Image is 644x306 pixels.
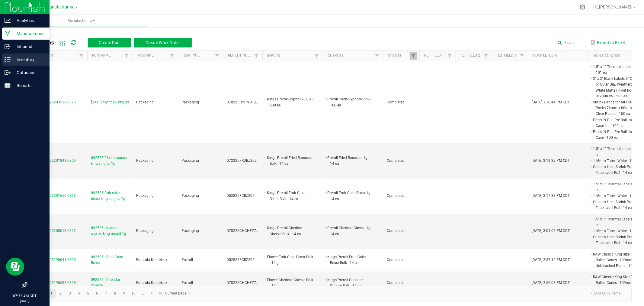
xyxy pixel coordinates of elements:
[134,38,192,47] button: Create Work Order
[181,158,199,163] span: Packaging
[181,100,199,104] span: Packaging
[227,158,257,163] span: 072325FRDBZ202
[323,50,383,61] th: Outputs
[66,289,74,298] a: Page 3
[532,229,570,233] span: [DATE] 3:01:07 PM CDT
[592,193,640,199] li: 116mm Tube - White - 14 ea
[111,289,120,298] a: Page 8
[266,190,314,202] li: Kings Preroll-Fruit Cake Beast-Bulk - 14 ea
[3,293,47,299] p: 07:32 AM CDT
[592,199,640,211] li: Custom Heat Shrink Pre-Roll Tube Label Roll - 14 ea
[266,96,314,108] li: Kings Preroll-Hypnotik-Bulk - 500 ea
[592,274,640,292] li: RAW Classic King Size Pre-Rolled Cones | 109mm - Unbleached Paper - 14 ea
[91,155,129,167] span: 092525-fried bananas king singles 1g
[168,52,175,60] a: Filter
[3,299,47,303] p: [DATE]
[11,43,47,50] p: Inbound
[75,289,83,298] a: Page 4
[148,289,156,298] a: Go to the next page
[326,254,374,266] li: Kings Preroll-Fruit Cake Beast-Bulk - 14 ea
[136,258,167,262] span: Futurola Knockbox
[460,53,482,58] a: Ref Field 2Sortable
[136,100,154,104] span: Packaging
[592,117,640,129] li: Press 'N Pull Pre-Roll Joint Case Lid - 100 ea
[159,291,163,296] span: Go to the last page
[91,190,129,202] span: 092525-fruit cake beast king singles 1g
[92,53,123,58] a: Run NameSortable
[30,229,76,233] span: MP-20250925200018-6867
[84,289,92,298] a: Page 5
[5,31,11,37] inline-svg: Manufacturing
[592,181,640,193] li: 1.5" x 1" Thermal Labels - 1 ea
[592,228,640,234] li: 116mm Tube - White - 14 ea
[5,70,11,76] inline-svg: Outbound
[387,194,405,198] span: Completed
[120,289,129,298] a: Page 9
[194,288,625,298] kendo-pager-info: 1 - 30 of 6672 items
[14,18,148,23] span: Manufacturing
[326,155,374,167] li: Preroll-Fried Bananas-1g - 14 ea
[11,17,47,24] p: Analytics
[136,194,154,198] span: Packaging
[91,254,129,266] span: 092525 - Fruit Cake Beast
[30,281,76,285] span: MP-20250925195538-6865
[30,194,76,198] span: MP-20250925201650-6868
[5,83,11,89] inline-svg: Reports
[227,194,255,198] span: 052825FCBZ202
[183,53,213,58] a: Run TypeSortable
[123,52,130,60] a: Filter
[30,158,76,163] span: MP-20250925201842-6869
[31,37,196,48] div: All Runs
[56,289,65,298] a: Page 2
[592,234,640,246] li: Custom Heat Shrink Pre-Roll Tube Label Roll - 14 ea
[326,225,374,237] li: Preroll-Cheddar Cheeze-1g - 14 ea
[532,194,570,198] span: [DATE] 3:17:38 PM CDT
[589,37,626,48] button: Export to Excel
[253,52,260,60] a: Filter
[592,158,640,164] li: 116mm Tube - White - 14 ea
[14,15,148,27] a: Manufacturing
[266,155,314,167] li: Kings Preroll-Fried Bananas-Bulk - 14 ea
[5,57,11,63] inline-svg: Inventory
[11,56,47,63] p: Inventory
[388,53,409,58] a: StatusSortable
[410,52,417,60] a: Filter
[78,52,85,60] a: Filter
[181,194,199,198] span: Packaging
[213,52,221,60] a: Filter
[326,277,374,289] li: Kings Preroll-Cheddar Cheeze-Bulk - 14 ea
[326,96,374,108] li: Preroll Pack-Hypnotik-5pk - 100 ea
[91,225,129,237] span: 092525-cheddar cheeze king preroll 1g
[424,53,446,58] a: Ref Field 1Sortable
[592,251,640,269] li: RAW Classic King Size Pre-Rolled Cones | 109mm - Unbleached Paper - 14 ea
[266,254,314,266] li: Flower-Fruit Cake Beast-Bulk - 14 g
[149,291,154,296] span: Go to the next page
[592,216,640,228] li: 1.5" x 1" Thermal Labels - 1 ea
[387,100,405,104] span: Completed
[46,5,75,10] span: Manufacturing
[592,164,640,176] li: Custom Heat Shrink Pre-Roll Tube Label Roll - 14 ea
[129,289,138,298] a: Page 10
[387,281,405,285] span: Completed
[181,258,193,262] span: Pre-roll
[102,289,111,298] a: Page 7
[326,190,374,202] li: Preroll-Fruit Cake Beast-1g - 14 ea
[99,40,120,45] span: Create Run
[11,69,47,76] p: Outbound
[11,82,47,89] p: Reports
[227,258,255,262] span: 052825FCBZ202
[532,100,570,104] span: [DATE] 3:38:44 PM CDT
[533,53,586,58] a: Completed AtSortable
[6,258,24,276] iframe: Resource center
[532,258,570,262] span: [DATE] 2:57:10 PM CDT
[227,281,260,285] span: 070225CHCHEZ702
[592,64,640,76] li: 1.5" x 1" Thermal Labels - 101 ea
[518,52,526,60] a: Filter
[88,38,131,47] button: Create Run
[532,158,570,163] span: [DATE] 3:19:32 PM CDT
[137,53,168,58] a: MachineSortable
[138,289,147,298] a: Page 11
[146,40,180,45] span: Create Work Order
[31,53,77,58] a: ExtractionSortable
[532,281,570,285] span: [DATE] 2:56:08 PM CDT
